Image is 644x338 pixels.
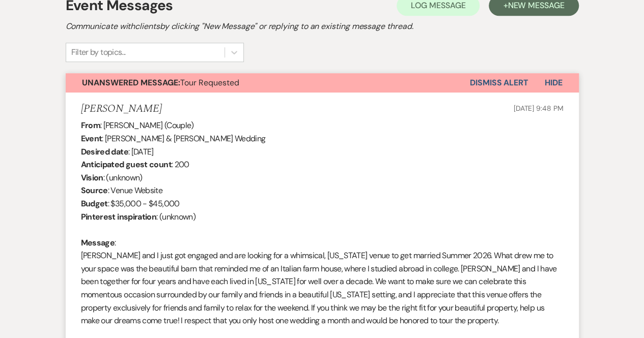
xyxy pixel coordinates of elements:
span: Tour Requested [82,77,239,88]
b: From [81,120,100,131]
button: Unanswered Message:Tour Requested [66,73,470,93]
h2: Communicate with clients by clicking "New Message" or replying to an existing message thread. [66,20,579,33]
button: Hide [528,73,579,93]
b: Vision [81,172,103,183]
div: Filter by topics... [71,46,126,58]
b: Event [81,133,102,144]
b: Budget [81,198,108,209]
span: [DATE] 9:48 PM [513,104,563,113]
b: Pinterest inspiration [81,211,157,222]
b: Message [81,237,115,248]
span: Hide [545,77,563,88]
b: Source [81,185,108,196]
h5: [PERSON_NAME] [81,103,162,115]
button: Dismiss Alert [470,73,528,93]
b: Anticipated guest count [81,159,172,170]
strong: Unanswered Message: [82,77,180,88]
b: Desired date [81,146,128,157]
